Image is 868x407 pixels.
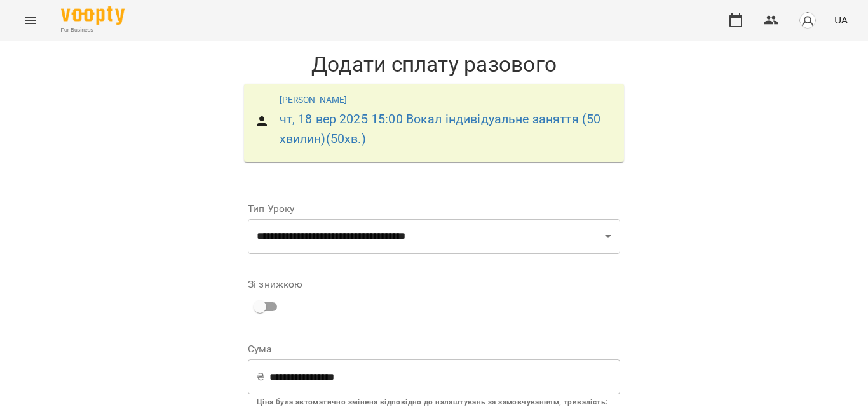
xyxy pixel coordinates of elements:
[829,8,853,32] button: UA
[61,26,125,34] span: For Business
[248,204,620,214] label: Тип Уроку
[280,95,348,105] a: [PERSON_NAME]
[15,5,46,36] button: Menu
[799,11,817,29] img: avatar_s.png
[257,370,264,385] p: ₴
[238,51,630,77] h1: Додати сплату разового
[248,279,302,290] label: Зі знижкою
[248,344,620,354] label: Сума
[61,6,125,25] img: Voopty Logo
[834,13,848,27] span: UA
[280,112,601,146] a: чт, 18 вер 2025 15:00 Вокал індивідуальне заняття (50 хвилин)(50хв.)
